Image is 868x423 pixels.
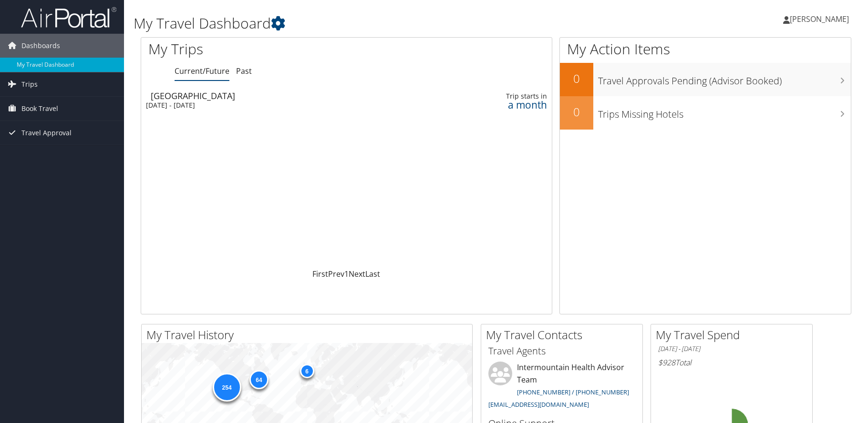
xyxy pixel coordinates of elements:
[486,327,642,343] h2: My Travel Contacts
[300,364,314,378] div: 6
[349,269,365,279] a: Next
[456,92,547,101] div: Trip starts in
[151,91,408,100] div: [GEOGRAPHIC_DATA]
[484,362,640,413] li: Intermountain Health Advisor Team
[560,104,593,120] h2: 0
[21,6,116,29] img: airportal-logo.png
[790,14,849,24] span: [PERSON_NAME]
[783,5,858,33] a: [PERSON_NAME]
[21,121,72,145] span: Travel Approval
[21,34,60,58] span: Dashboards
[212,373,241,401] div: 254
[365,269,380,279] a: Last
[658,357,805,368] h6: Total
[21,72,38,96] span: Trips
[656,327,812,343] h2: My Travel Spend
[328,269,344,279] a: Prev
[488,344,635,358] h3: Travel Agents
[344,269,349,279] a: 1
[134,13,617,33] h1: My Travel Dashboard
[236,66,252,76] a: Past
[456,101,547,109] div: a month
[312,269,328,279] a: First
[598,70,851,88] h3: Travel Approvals Pending (Advisor Booked)
[148,39,373,59] h1: My Trips
[517,388,629,396] a: [PHONE_NUMBER] / [PHONE_NUMBER]
[658,357,675,368] span: $928
[146,101,403,110] div: [DATE] - [DATE]
[175,66,229,76] a: Current/Future
[21,97,58,121] span: Book Travel
[598,103,851,121] h3: Trips Missing Hotels
[146,327,472,343] h2: My Travel History
[560,70,593,87] h2: 0
[658,344,805,353] h6: [DATE] - [DATE]
[560,39,851,59] h1: My Action Items
[560,96,851,130] a: 0Trips Missing Hotels
[488,400,589,409] a: [EMAIL_ADDRESS][DOMAIN_NAME]
[249,370,269,389] div: 64
[560,63,851,96] a: 0Travel Approvals Pending (Advisor Booked)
